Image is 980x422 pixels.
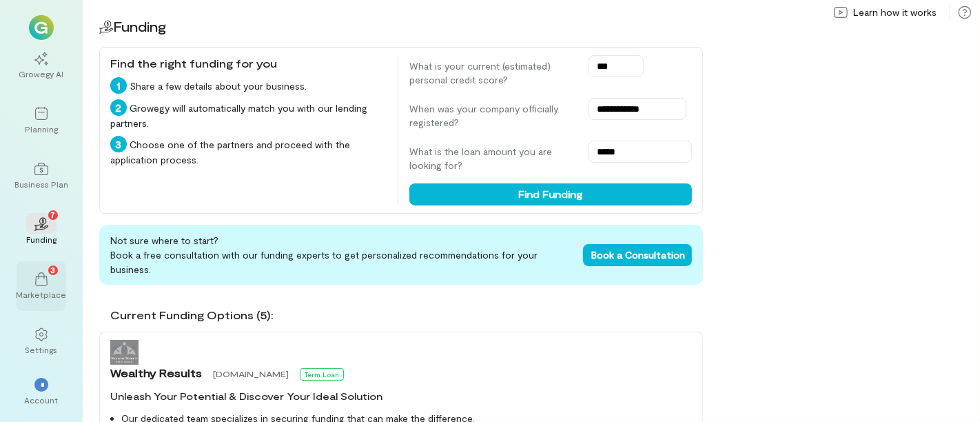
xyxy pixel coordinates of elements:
[17,206,66,256] a: Funding
[110,99,387,130] div: Growegy will automatically match you with our lending partners.
[110,77,387,94] div: Share a few details about your business.
[14,179,68,190] div: Business Plan
[17,151,66,201] a: Business Plan
[19,68,64,79] div: Growegy AI
[110,307,703,323] div: Current Funding Options (5):
[110,77,127,94] div: 1
[853,6,937,19] span: Learn how it works
[591,249,685,261] span: Book a Consultation
[17,316,66,366] a: Settings
[110,99,127,116] div: 2
[409,183,692,205] button: Find Funding
[25,344,58,355] div: Settings
[110,136,387,167] div: Choose one of the partners and proceed with the application process.
[213,369,289,379] span: [DOMAIN_NAME]
[17,41,66,90] a: Growegy AI
[51,208,56,221] span: 7
[113,18,166,34] span: Funding
[51,263,56,276] span: 3
[99,225,703,285] div: Not sure where to start? Book a free consultation with our funding experts to get personalized re...
[409,102,575,130] label: When was your company officially registered?
[25,394,59,405] div: Account
[300,368,344,381] div: Term Loan
[110,55,387,72] div: Find the right funding for you
[17,96,66,145] a: Planning
[17,367,66,416] div: *Account
[17,289,67,300] div: Marketplace
[17,261,66,311] a: Marketplace
[583,244,692,266] button: Book a Consultation
[409,145,575,172] label: What is the loan amount you are looking for?
[409,59,575,87] label: What is your current (estimated) personal credit score?
[110,340,139,365] img: Wealthy Results
[110,390,692,403] div: Unleash Your Potential & Discover Your Ideal Solution
[25,123,58,134] div: Planning
[26,234,57,245] div: Funding
[110,365,202,381] span: Wealthy Results
[110,136,127,152] div: 3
